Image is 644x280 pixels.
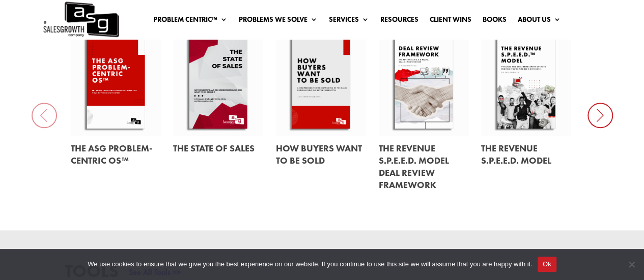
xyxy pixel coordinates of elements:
a: Resources [380,16,418,27]
span: No [626,259,636,269]
button: Ok [538,257,556,272]
a: Problems We Solve [238,16,317,27]
span: We use cookies to ensure that we give you the best experience on our website. If you continue to ... [88,259,532,269]
a: Problem Centric™ [153,16,227,27]
a: About Us [517,16,561,27]
a: Services [328,16,369,27]
a: Books [482,16,506,27]
a: Client Wins [429,16,471,27]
